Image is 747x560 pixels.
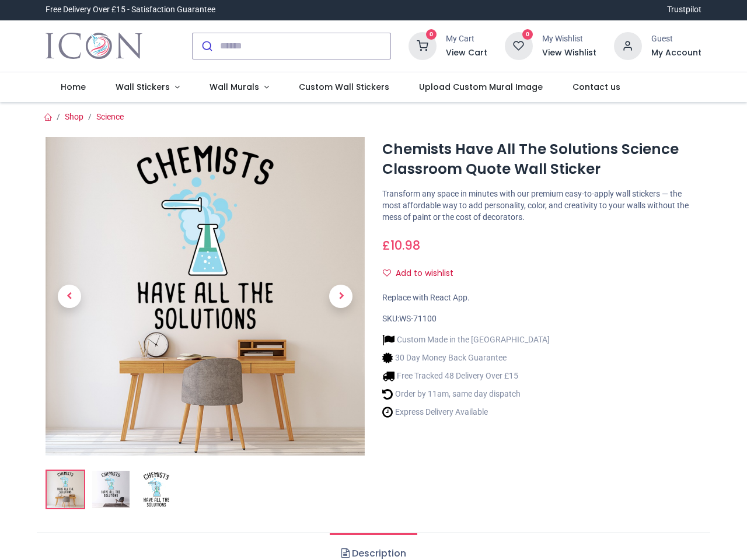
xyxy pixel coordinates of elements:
[58,285,81,308] span: Previous
[542,47,596,59] a: View Wishlist
[46,137,365,456] img: Chemists Have All The Solutions Science Classroom Quote Wall Sticker
[573,81,620,93] span: Contact us
[116,81,170,93] span: Wall Stickers
[651,47,701,59] a: My Account
[390,237,420,254] span: 10.98
[382,388,550,400] li: Order by 11am, same day dispatch
[194,72,284,103] a: Wall Murals
[446,47,487,59] a: View Cart
[382,352,550,364] li: 30 Day Money Back Guarantee
[382,292,701,304] div: Replace with React App.
[193,33,220,59] button: Submit
[446,33,487,45] div: My Cart
[65,112,83,121] a: Shop
[46,4,215,16] div: Free Delivery Over £15 - Satisfaction Guarantee
[382,313,701,325] div: SKU:
[46,30,142,62] a: Logo of Icon Wall Stickers
[542,33,596,45] div: My Wishlist
[46,30,142,62] img: Icon Wall Stickers
[92,471,130,508] img: WS-71100-02
[505,40,533,50] a: 0
[210,81,259,93] span: Wall Murals
[382,139,701,180] h1: Chemists Have All The Solutions Science Classroom Quote Wall Sticker
[61,81,86,93] span: Home
[101,72,195,103] a: Wall Stickers
[409,40,437,50] a: 0
[399,314,437,323] span: WS-71100
[47,471,84,508] img: Chemists Have All The Solutions Science Classroom Quote Wall Sticker
[382,264,463,283] button: Add to wishlistAdd to wishlist
[667,4,701,16] a: Trustpilot
[317,185,365,408] a: Next
[46,185,93,408] a: Previous
[522,29,533,40] sup: 0
[383,269,391,277] i: Add to wishlist
[329,285,352,308] span: Next
[419,81,543,93] span: Upload Custom Mural Image
[382,406,550,418] li: Express Delivery Available
[138,471,175,508] img: WS-71100-03
[299,81,389,93] span: Custom Wall Stickers
[382,370,550,382] li: Free Tracked 48 Delivery Over £15
[426,29,437,40] sup: 0
[96,112,124,121] a: Science
[651,33,701,45] div: Guest
[382,237,420,254] span: £
[382,188,701,223] p: Transform any space in minutes with our premium easy-to-apply wall stickers — the most affordable...
[382,334,550,346] li: Custom Made in the [GEOGRAPHIC_DATA]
